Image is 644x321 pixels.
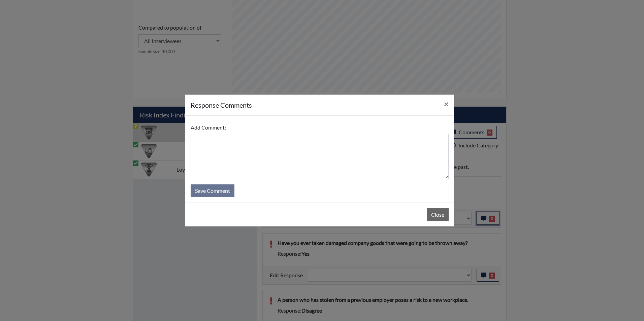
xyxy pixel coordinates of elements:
[191,100,252,110] h5: response Comments
[191,121,226,134] label: Add Comment:
[427,208,449,221] button: Close
[444,99,449,109] span: ×
[191,184,234,197] button: Save Comment
[439,95,454,113] button: Close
